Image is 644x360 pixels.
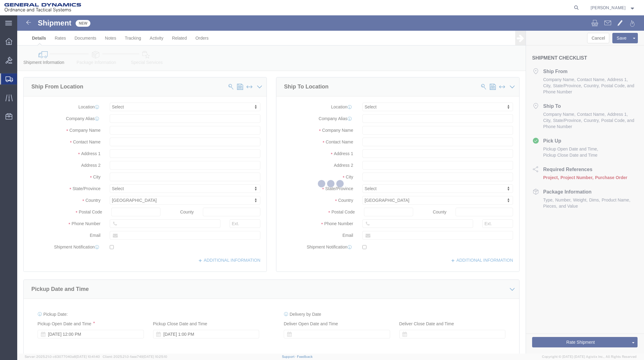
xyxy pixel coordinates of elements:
[282,355,297,358] a: Support
[590,4,636,11] button: [PERSON_NAME]
[76,355,100,358] span: [DATE] 10:41:40
[25,355,100,358] span: Server: 2025.21.0-c63077040a8
[297,355,313,358] a: Feedback
[143,355,167,358] span: [DATE] 10:25:10
[542,354,637,359] span: Copyright © [DATE]-[DATE] Agistix Inc., All Rights Reserved
[591,4,626,11] span: Mariano Maldonado
[103,355,167,358] span: Client: 2025.21.0-faee749
[4,3,81,12] img: logo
